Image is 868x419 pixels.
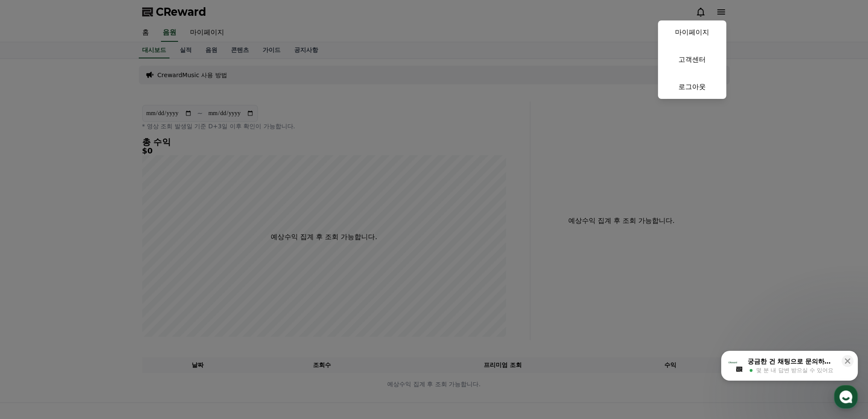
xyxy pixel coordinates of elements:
a: 홈 [3,270,56,292]
span: 설정 [132,283,142,290]
a: 로그아웃 [658,75,726,99]
a: 마이페이지 [658,20,726,44]
span: 홈 [27,283,32,290]
span: 대화 [78,283,88,290]
a: 대화 [56,270,110,292]
button: 마이페이지 고객센터 로그아웃 [658,20,726,99]
a: 설정 [110,270,164,292]
a: 고객센터 [658,48,726,72]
